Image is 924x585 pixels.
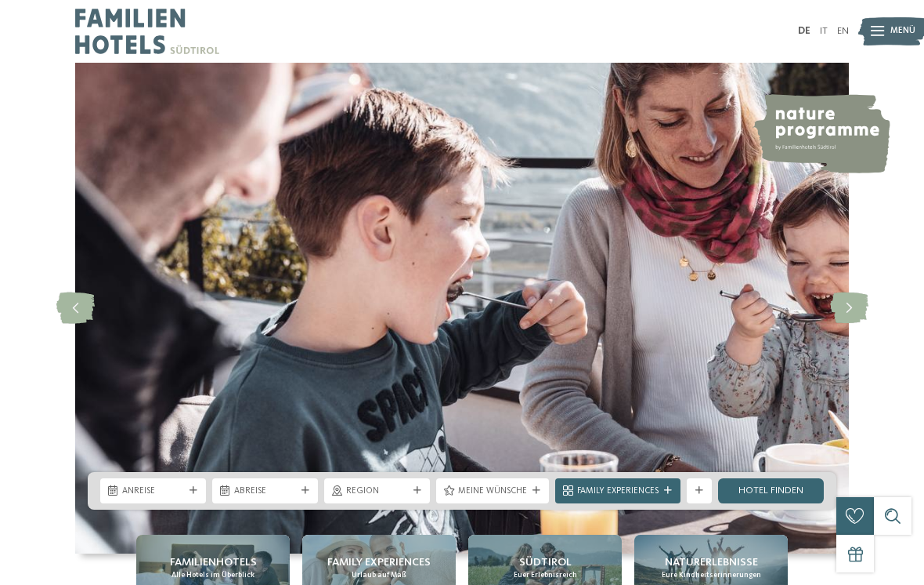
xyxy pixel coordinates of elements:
[458,485,527,498] span: Meine Wünsche
[662,570,761,580] span: Eure Kindheitserinnerungen
[346,485,408,498] span: Region
[753,94,890,173] img: nature programme by Familienhotels Südtirol
[170,554,257,570] span: Familienhotels
[718,478,824,503] a: Hotel finden
[514,570,577,580] span: Euer Erlebnisreich
[665,554,758,570] span: Naturerlebnisse
[820,26,828,36] a: IT
[75,63,849,554] img: Familienhotels Südtirol: The happy family places
[577,485,659,498] span: Family Experiences
[327,554,431,570] span: Family Experiences
[519,554,572,570] span: Südtirol
[890,25,915,38] span: Menü
[798,26,810,36] a: DE
[837,26,849,36] a: EN
[234,485,296,498] span: Abreise
[352,570,406,580] span: Urlaub auf Maß
[122,485,184,498] span: Anreise
[171,570,254,580] span: Alle Hotels im Überblick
